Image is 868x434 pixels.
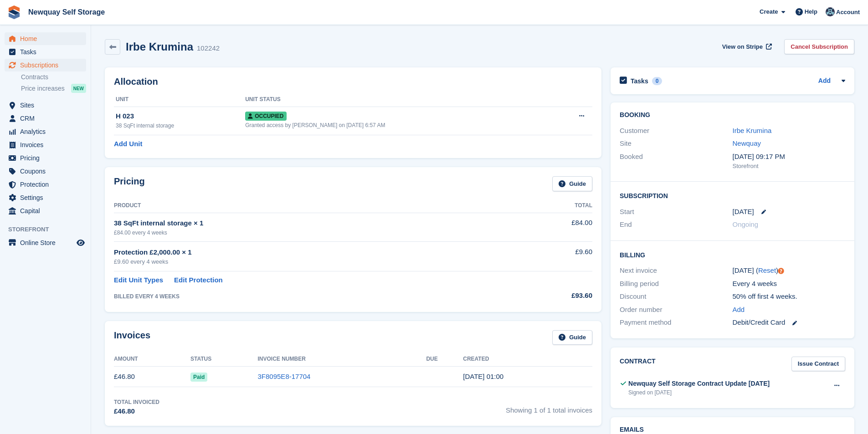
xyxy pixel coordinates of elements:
div: Booked [620,152,732,171]
span: Paid [190,373,207,382]
div: Protection £2,000.00 × 1 [114,247,515,258]
div: Tooltip anchor [777,267,785,275]
th: Unit Status [245,92,550,107]
th: Total [515,199,592,213]
span: Subscriptions [20,59,75,71]
a: menu [5,46,86,58]
span: CRM [20,112,75,125]
a: Add [733,305,745,315]
h2: Tasks [631,77,648,85]
div: £84.00 every 4 weeks [114,229,515,237]
span: Pricing [20,152,75,164]
div: Next invoice [620,266,732,276]
span: Showing 1 of 1 total invoices [506,398,592,417]
h2: Booking [620,112,845,119]
div: £46.80 [114,406,159,417]
a: menu [5,138,86,151]
time: 2025-08-19 00:00:00 UTC [733,207,754,217]
a: menu [5,125,86,138]
div: Start [620,207,732,217]
span: Occupied [245,112,286,121]
div: £9.60 every 4 weeks [114,257,515,266]
div: [DATE] ( ) [733,266,845,276]
div: BILLED EVERY 4 WEEKS [114,292,515,301]
a: menu [5,236,86,249]
th: Product [114,199,515,213]
div: [DATE] 09:17 PM [733,152,845,162]
a: Preview store [75,237,86,248]
div: £93.60 [515,291,592,301]
a: Add [818,76,831,87]
th: Invoice Number [258,352,426,367]
div: Discount [620,291,732,302]
span: Settings [20,191,75,204]
h2: Invoices [114,330,150,345]
div: Order number [620,305,732,315]
th: Due [426,352,463,367]
time: 2025-08-19 00:00:35 UTC [463,373,503,380]
td: £9.60 [515,242,592,271]
a: menu [5,152,86,164]
img: Colette Pearce [826,7,835,16]
a: Irbe Krumina [733,127,772,134]
a: menu [5,165,86,178]
div: Billing period [620,279,732,289]
div: 38 SqFt internal storage [116,122,245,130]
div: Every 4 weeks [733,279,845,289]
div: 102242 [197,43,220,54]
div: Customer [620,126,732,136]
a: Cancel Subscription [784,39,854,54]
span: Invoices [20,138,75,151]
a: menu [5,59,86,71]
a: Newquay [733,139,761,147]
span: Analytics [20,125,75,138]
th: Amount [114,352,190,367]
span: Sites [20,99,75,112]
span: Ongoing [733,220,759,228]
span: Online Store [20,236,75,249]
span: Account [836,8,860,17]
span: Storefront [8,225,91,234]
div: Total Invoiced [114,398,159,406]
span: Coupons [20,165,75,178]
span: Home [20,32,75,45]
div: Granted access by [PERSON_NAME] on [DATE] 6:57 AM [245,121,550,129]
a: menu [5,191,86,204]
div: 38 SqFt internal storage × 1 [114,218,515,229]
span: View on Stripe [722,42,763,51]
a: menu [5,178,86,191]
a: menu [5,204,86,217]
span: Create [760,7,778,16]
a: menu [5,32,86,45]
a: 3F8095E8-17704 [258,373,311,380]
span: Capital [20,204,75,217]
h2: Irbe Krumina [126,41,193,53]
a: View on Stripe [719,39,774,54]
a: Issue Contract [791,357,845,372]
a: Newquay Self Storage [25,5,108,20]
h2: Billing [620,250,845,259]
td: £46.80 [114,367,190,387]
div: Payment method [620,317,732,328]
img: stora-icon-8386f47178a22dfd0bd8f6a31ec36ba5ce8667c1dd55bd0f319d3a0aa187defe.svg [7,5,21,19]
div: 50% off first 4 weeks. [733,291,845,302]
a: Edit Unit Types [114,275,163,286]
th: Unit [114,92,245,107]
div: Signed on [DATE] [628,388,770,397]
a: Reset [758,266,776,274]
span: Protection [20,178,75,191]
div: H 023 [116,111,245,122]
span: Help [805,7,817,16]
div: End [620,220,732,230]
span: Price increases [21,84,65,93]
th: Status [190,352,257,367]
th: Created [463,352,592,367]
h2: Subscription [620,191,845,200]
td: £84.00 [515,213,592,241]
div: Debit/Credit Card [733,317,845,328]
a: Add Unit [114,139,142,149]
a: Guide [552,330,592,345]
a: Edit Protection [174,275,223,286]
div: Storefront [733,162,845,171]
span: Tasks [20,46,75,58]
